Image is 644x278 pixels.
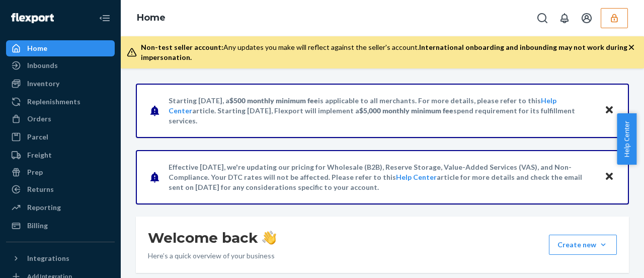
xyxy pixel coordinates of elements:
[27,60,58,71] div: Inbounds
[27,132,48,142] div: Parcel
[6,57,115,74] a: Inbounds
[6,147,115,163] a: Freight
[6,111,115,127] a: Orders
[603,170,616,184] button: Close
[6,40,115,56] a: Home
[6,181,115,197] a: Returns
[148,251,276,261] p: Here’s a quick overview of your business
[141,43,223,51] span: Non-test seller account:
[27,202,61,213] div: Reporting
[6,250,115,266] button: Integrations
[169,162,595,192] p: Effective [DATE], we're updating our pricing for Wholesale (B2B), Reserve Storage, Value-Added Se...
[532,8,552,28] button: Open Search Box
[617,113,636,165] button: Help Center
[554,8,575,28] button: Open notifications
[27,167,43,177] div: Prep
[27,221,48,231] div: Billing
[577,8,597,28] button: Open account menu
[11,13,54,23] img: Flexport logo
[27,43,47,53] div: Home
[396,173,437,181] a: Help Center
[262,231,276,245] img: hand-wave emoji
[549,235,617,255] button: Create new
[141,42,628,62] div: Any updates you make will reflect against the seller's account.
[6,199,115,216] a: Reporting
[27,184,54,194] div: Returns
[27,114,51,124] div: Orders
[6,218,115,234] a: Billing
[27,253,69,263] div: Integrations
[27,79,59,89] div: Inventory
[229,96,318,105] span: $500 monthly minimum fee
[6,164,115,180] a: Prep
[6,76,115,92] a: Inventory
[580,248,634,273] iframe: Opens a widget where you can chat to one of our agents
[359,106,453,115] span: $5,000 monthly minimum fee
[169,96,595,126] p: Starting [DATE], a is applicable to all merchants. For more details, please refer to this article...
[27,150,52,160] div: Freight
[6,129,115,145] a: Parcel
[129,4,174,33] ol: breadcrumbs
[95,8,115,28] button: Close Navigation
[6,94,115,110] a: Replenishments
[137,12,166,23] a: Home
[148,229,276,247] h1: Welcome back
[603,103,616,118] button: Close
[27,97,80,107] div: Replenishments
